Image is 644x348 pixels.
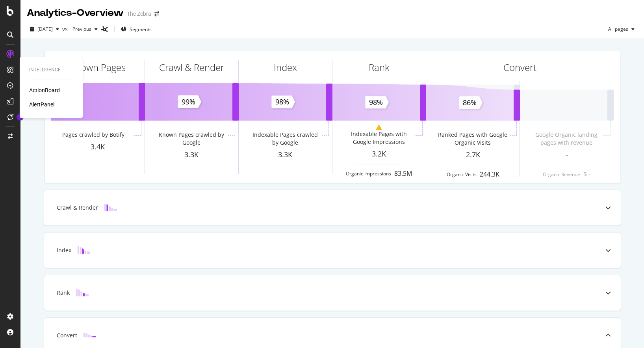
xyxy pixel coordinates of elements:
[70,61,126,74] div: Known Pages
[29,100,54,108] a: AlertPanel
[605,26,628,32] span: All pages
[154,11,159,17] div: arrow-right-arrow-left
[62,25,69,33] span: vs
[29,67,73,73] div: Intelligence
[145,150,238,160] div: 3.3K
[369,61,390,74] div: Rank
[57,246,71,254] div: Index
[274,61,297,74] div: Index
[130,26,152,33] span: Segments
[332,149,426,159] div: 3.2K
[29,86,60,94] a: ActionBoard
[76,289,89,296] img: block-icon
[104,204,117,211] img: block-icon
[127,10,151,18] div: The Zebra
[84,331,96,339] img: block-icon
[69,26,91,32] span: Previous
[118,23,155,35] button: Segments
[343,130,414,146] div: Indexable Pages with Google Impressions
[51,142,145,152] div: 3.4K
[156,131,226,147] div: Known Pages crawled by Google
[57,204,98,212] div: Crawl & Render
[78,246,90,254] img: block-icon
[250,131,320,147] div: Indexable Pages crawled by Google
[62,131,124,139] div: Pages crawled by Botify
[605,23,638,35] button: All pages
[394,169,412,178] div: 83.5M
[37,26,53,32] span: 2025 Aug. 29th
[159,61,224,74] div: Crawl & Render
[27,23,62,35] button: [DATE]
[346,170,391,177] div: Organic Impressions
[57,289,70,297] div: Rank
[239,150,332,160] div: 3.3K
[57,331,77,339] div: Convert
[69,23,101,35] button: Previous
[27,6,124,20] div: Analytics - Overview
[17,114,24,121] div: Tooltip anchor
